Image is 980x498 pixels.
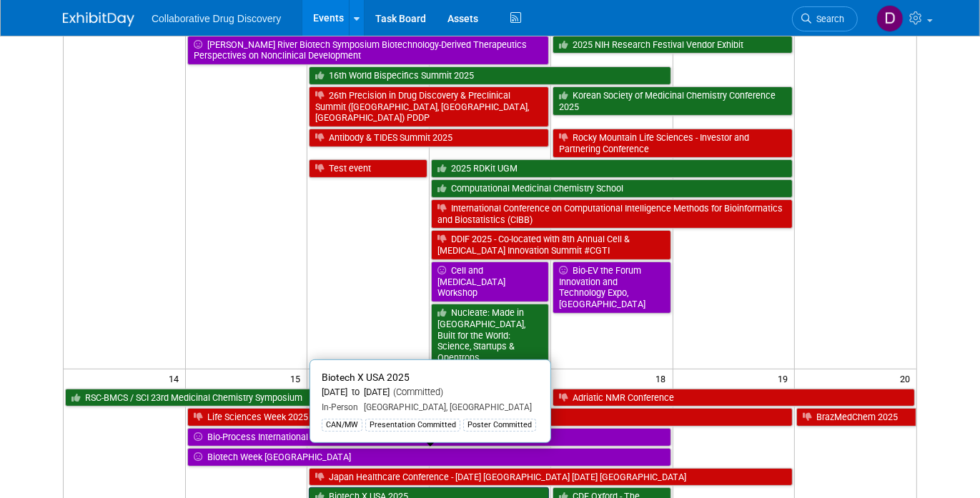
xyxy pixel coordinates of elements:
[553,36,793,54] a: 2025 NIH Research Festival Vendor Exhibit
[309,159,427,178] a: Test event
[358,402,532,412] span: [GEOGRAPHIC_DATA], [GEOGRAPHIC_DATA]
[309,468,793,487] a: Japan Healthcare Conference - [DATE] [GEOGRAPHIC_DATA] [DATE] [GEOGRAPHIC_DATA]
[796,408,916,427] a: BrazMedChem 2025
[899,369,916,387] span: 20
[553,389,915,407] a: Adriatic NMR Conference
[309,86,549,127] a: 26th Precision in Drug Discovery & Preclinical Summit ([GEOGRAPHIC_DATA], [GEOGRAPHIC_DATA], [GEO...
[553,86,793,116] a: Korean Society of Medicinal Chemistry Conference 2025
[431,159,793,178] a: 2025 RDKit UGM
[289,369,307,387] span: 15
[776,369,794,387] span: 19
[390,387,443,397] span: (Committed)
[431,304,549,367] a: Nucleate: Made in [GEOGRAPHIC_DATA], Built for the World: Science, Startups & Opentrons
[187,448,671,467] a: Biotech Week [GEOGRAPHIC_DATA]
[63,12,134,26] img: ExhibitDay
[431,230,671,259] a: DDIF 2025 - Co-located with 8th Annual Cell & [MEDICAL_DATA] Innovation Summit #CGTI
[322,419,362,432] div: CAN/MW
[187,428,671,447] a: Bio-Process International
[792,6,858,31] a: Search
[322,372,410,383] span: Biotech X USA 2025
[187,36,549,65] a: [PERSON_NAME] River Biotech Symposium Biotechnology-Derived Therapeutics Perspectives on Nonclini...
[322,402,358,412] span: In-Person
[463,419,536,432] div: Poster Committed
[309,129,549,147] a: Antibody & TIDES Summit 2025
[65,389,549,407] a: RSC-BMCS / SCI 23rd Medicinal Chemistry Symposium
[187,408,793,427] a: Life Sciences Week 2025 - [GEOGRAPHIC_DATA]
[431,199,793,229] a: International Conference on Computational Intelligence Methods for Bioinformatics and Biostatisti...
[322,387,539,399] div: [DATE] to [DATE]
[152,13,281,24] span: Collaborative Drug Discovery
[876,5,904,32] img: Daniel Castro
[167,369,185,387] span: 14
[553,129,793,158] a: Rocky Mountain Life Sciences - Investor and Partnering Conference
[655,369,673,387] span: 18
[309,66,670,85] a: 16th World Bispecifics Summit 2025
[431,262,549,302] a: Cell and [MEDICAL_DATA] Workshop
[431,179,793,198] a: Computational Medicinal Chemistry School
[553,262,670,314] a: Bio-EV the Forum Innovation and Technology Expo, [GEOGRAPHIC_DATA]
[365,419,460,432] div: Presentation Committed
[811,14,844,24] span: Search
